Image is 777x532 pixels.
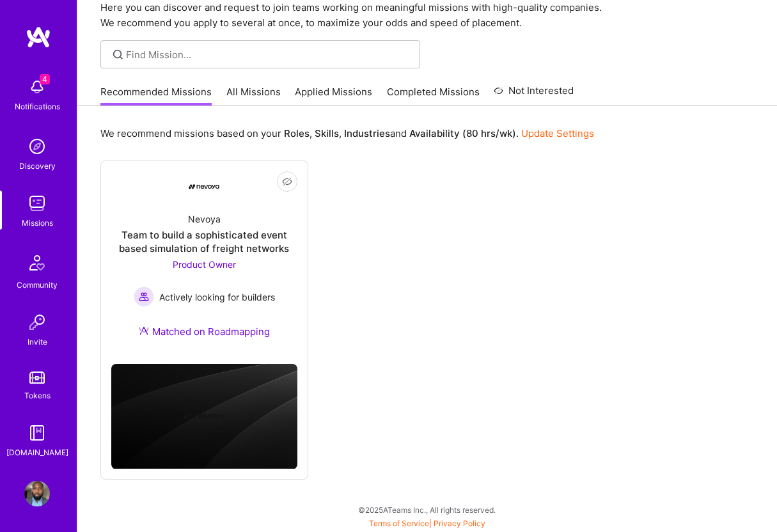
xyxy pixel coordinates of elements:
[521,127,594,139] a: Update Settings
[24,74,50,100] img: bell
[77,494,777,526] div: © 2025 ATeams Inc., All rights reserved.
[21,481,53,506] a: User Avatar
[126,48,411,61] input: Find Mission...
[111,228,297,255] div: Team to build a sophisticated event based simulation of freight networks
[369,519,429,528] a: Terms of Service
[22,216,53,230] div: Missions
[111,47,125,62] i: icon SearchGrey
[24,191,50,216] img: teamwork
[344,127,390,139] b: Industries
[134,286,154,307] img: Actively looking for builders
[40,74,50,84] span: 4
[26,26,51,49] img: logo
[111,171,297,354] a: Company LogoNevoyaTeam to build a sophisticated event based simulation of freight networksProduct...
[295,85,372,106] a: Applied Missions
[100,127,594,140] p: We recommend missions based on your , , and .
[409,127,516,139] b: Availability (80 hrs/wk)
[184,396,224,437] img: Company logo
[17,278,58,292] div: Community
[369,519,485,528] span: |
[434,519,485,528] a: Privacy Policy
[111,364,297,469] img: cover
[226,85,281,106] a: All Missions
[29,372,45,384] img: tokens
[159,290,275,304] span: Actively looking for builders
[189,184,219,189] img: Company Logo
[24,309,50,335] img: Invite
[315,127,339,139] b: Skills
[19,159,56,173] div: Discovery
[6,446,68,459] div: [DOMAIN_NAME]
[24,420,50,446] img: guide book
[24,389,51,402] div: Tokens
[139,325,149,336] img: Ateam Purple Icon
[282,176,292,187] i: icon EyeClosed
[24,481,50,506] img: User Avatar
[188,212,221,226] div: Nevoya
[173,259,236,270] span: Product Owner
[284,127,310,139] b: Roles
[15,100,60,113] div: Notifications
[139,325,270,338] div: Matched on Roadmapping
[24,134,50,159] img: discovery
[387,85,480,106] a: Completed Missions
[22,247,52,278] img: Community
[27,335,47,348] div: Invite
[100,85,212,106] a: Recommended Missions
[494,83,574,106] a: Not Interested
